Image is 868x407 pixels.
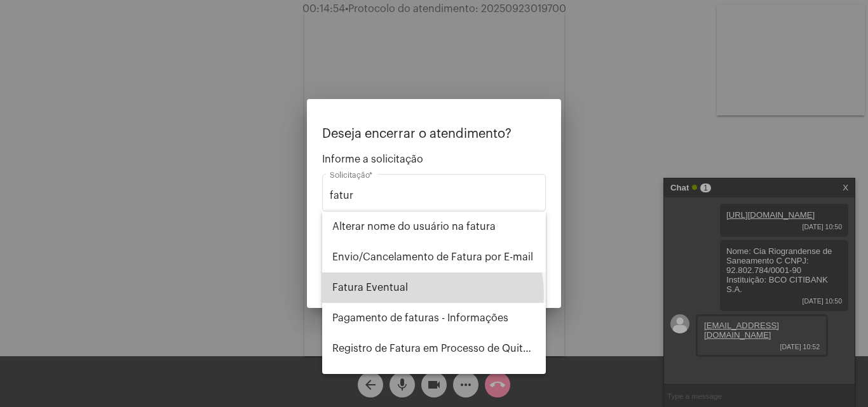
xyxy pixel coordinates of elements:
[332,333,536,364] span: Registro de Fatura em Processo de Quitação
[332,364,536,394] span: Solicitar 2a via da Fatura (Correio/[GEOGRAPHIC_DATA]/Email)
[330,190,538,201] input: Buscar solicitação
[322,154,546,165] span: Informe a solicitação
[332,272,536,303] span: Fatura Eventual
[332,242,536,272] span: Envio/Cancelamento de Fatura por E-mail
[322,127,546,141] p: Deseja encerrar o atendimento?
[332,303,536,333] span: Pagamento de faturas - Informações
[332,211,536,242] span: Alterar nome do usuário na fatura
